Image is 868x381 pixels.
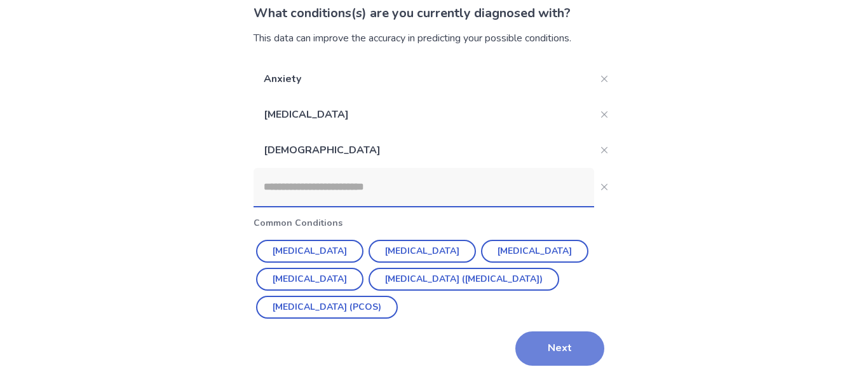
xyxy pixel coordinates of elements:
button: Close [594,140,614,160]
input: Close [254,168,594,206]
button: [MEDICAL_DATA] [256,240,363,263]
button: Next [515,331,604,366]
p: What conditions(s) are you currently diagnosed with? [254,4,614,23]
p: Anxiety [254,61,594,97]
button: [MEDICAL_DATA] [256,268,363,291]
button: [MEDICAL_DATA] [481,240,588,263]
button: Close [594,104,614,125]
button: [MEDICAL_DATA] [369,240,476,263]
p: [MEDICAL_DATA] [254,97,594,132]
button: Close [594,69,614,89]
button: [MEDICAL_DATA] (PCOS) [256,296,398,319]
div: This data can improve the accuracy in predicting your possible conditions. [254,31,614,46]
p: [DEMOGRAPHIC_DATA] [254,132,594,168]
button: [MEDICAL_DATA] ([MEDICAL_DATA]) [369,268,559,291]
button: Close [594,177,614,197]
p: Common Conditions [254,216,614,230]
